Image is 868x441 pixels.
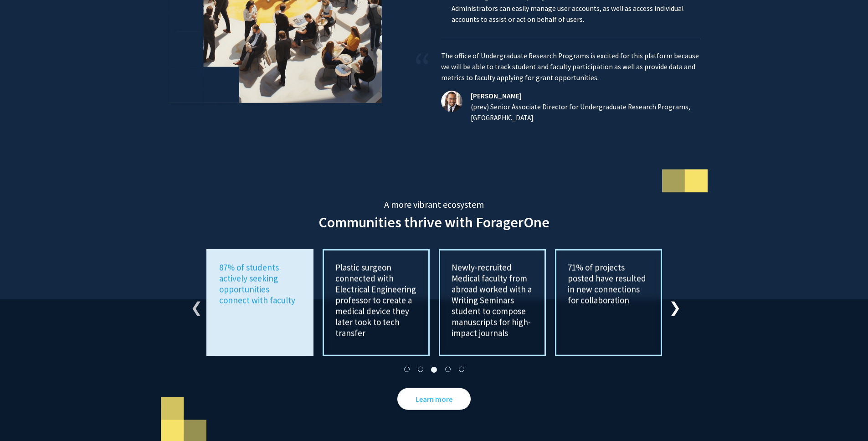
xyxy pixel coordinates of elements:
a: Opens in a new tab [397,388,471,410]
img: Timothy Raines [441,91,462,112]
button: Previous [190,298,200,308]
p: The office of Undergraduate Research Programs is excited for this platform because we will be abl... [441,51,701,83]
button: 3 of 2 [430,365,439,374]
p: Administrators can easily manage user accounts, as well as access individual accounts to assist o... [441,3,701,25]
button: 2 of 2 [416,365,425,374]
p: Plastic surgeon connected with Electrical Engineering professor to create a medical device they l... [335,262,417,338]
p: Newly-recruited Medical faculty from abroad worked with a Writing Seminars student to compose man... [452,262,533,338]
p: 87% of students actively seeking opportunities connect with faculty [219,262,301,306]
button: 1 of 2 [402,365,411,374]
h4: [PERSON_NAME] [464,91,701,102]
button: 4 of 2 [443,365,452,374]
iframe: Chat [7,400,39,434]
button: Next [669,298,678,308]
button: 5 of 2 [457,365,466,374]
p: (prev) Senior Associate Director for Undergraduate Research Programs, [GEOGRAPHIC_DATA] [464,102,701,123]
p: 71% of projects posted have resulted in new connections for collaboration [568,262,649,306]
